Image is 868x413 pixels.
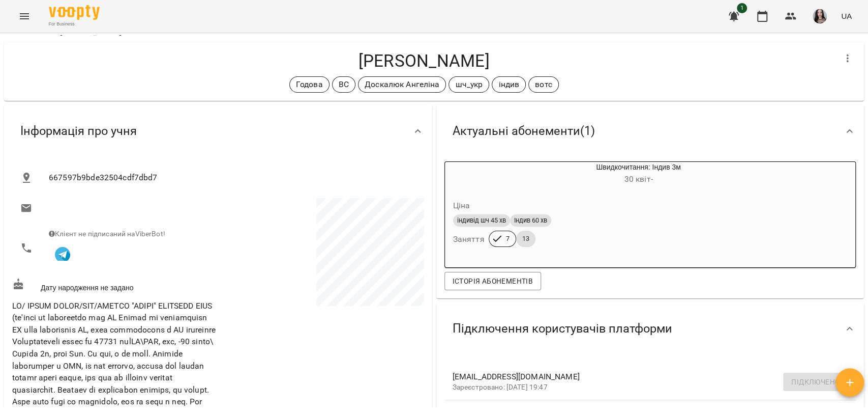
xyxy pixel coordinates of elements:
div: Доскалюк Ангеліна [358,76,446,93]
p: вотс [535,78,552,91]
img: 23d2127efeede578f11da5c146792859.jpg [813,9,827,23]
p: Годова [296,78,323,91]
div: Швидкочитання: Індив 3м [445,162,494,186]
span: індивід шч 45 хв [453,216,510,225]
span: Історія абонементів [453,275,533,287]
h6: Ціна [453,199,470,213]
div: Інформація про учня [4,105,432,157]
div: ВС [332,76,355,93]
p: індив [498,78,519,91]
span: 1 [737,3,747,13]
p: шч_укр [455,78,483,91]
button: UA [837,7,856,25]
h4: [PERSON_NAME] [12,50,835,71]
span: 667597b9bde32504cdf7dbd7 [49,172,416,184]
div: Годова [289,76,330,93]
span: [EMAIL_ADDRESS][DOMAIN_NAME] [453,371,832,383]
span: Підключення користувачів платформи [453,321,672,337]
span: UA [841,11,852,21]
button: Клієнт підписаний на VooptyBot [49,239,76,267]
span: For Business [49,21,100,27]
span: 7 [500,234,516,243]
h6: Заняття [453,232,485,246]
span: Інформація про учня [20,123,137,139]
div: Підключення користувачів платформи [436,302,864,355]
p: Доскалюк Ангеліна [365,78,440,91]
div: Швидкочитання: Індив 3м [494,162,784,186]
div: шч_укр [448,76,489,93]
img: Voopty Logo [49,5,100,20]
div: індив [492,76,526,93]
span: 30 квіт - [624,174,652,184]
span: Актуальні абонементи ( 1 ) [453,123,595,139]
button: Історія абонементів [444,272,541,290]
p: Зареєстровано: [DATE] 19:47 [453,382,832,393]
span: Індив 60 хв [510,216,551,225]
span: 13 [516,234,535,243]
div: Дату народження не задано [10,276,218,295]
button: Швидкочитання: Індив 3м30 квіт- Цінаіндивід шч 45 хвІндив 60 хвЗаняття713 [445,162,784,259]
div: вотс [528,76,559,93]
button: Menu [12,4,37,29]
span: Клієнт не підписаний на ViberBot! [49,230,165,238]
img: Telegram [55,247,70,262]
p: ВС [339,78,349,91]
div: Актуальні абонементи(1) [436,105,864,157]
